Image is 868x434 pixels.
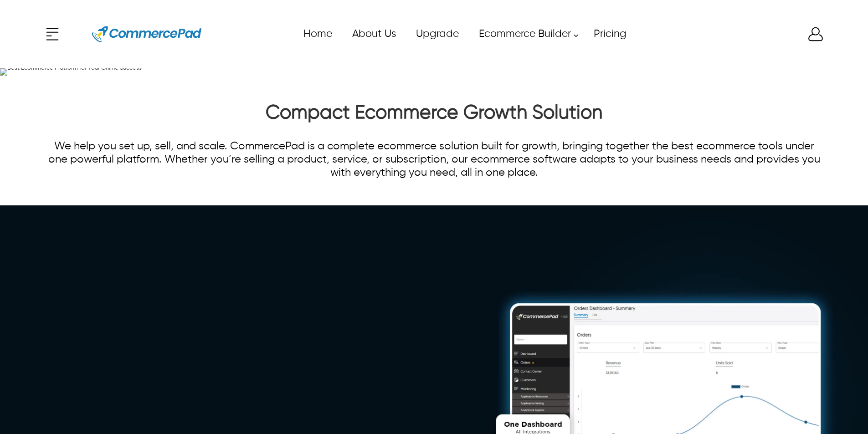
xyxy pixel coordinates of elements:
a: Pricing [583,24,636,44]
a: Website Logo for Commerce Pad [84,14,209,55]
h2: Compact Ecommerce Growth Solution [43,102,825,129]
a: Ecommerce Builder [468,24,583,44]
a: Upgrade [406,24,468,44]
a: About Us [342,24,406,44]
a: Home [293,24,342,44]
img: Website Logo for Commerce Pad [92,14,201,55]
p: We help you set up, sell, and scale. CommercePad is a complete ecommerce solution built for growt... [43,140,825,179]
